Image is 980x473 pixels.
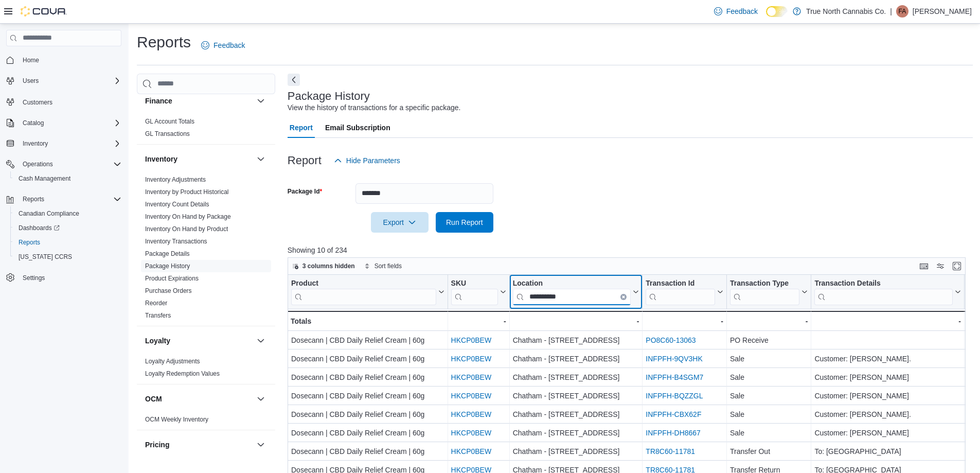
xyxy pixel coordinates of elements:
[291,279,444,305] button: Product
[2,52,126,67] button: Home
[814,445,960,458] div: To: [GEOGRAPHIC_DATA]
[288,74,300,86] button: Next
[255,439,267,451] button: Pricing
[145,188,229,196] span: Inventory by Product Historical
[23,160,53,168] span: Operations
[145,336,170,346] h3: Loyalty
[288,260,359,272] button: 3 columns hidden
[512,353,639,365] div: Chatham - [STREET_ADDRESS]
[646,336,696,344] a: PO8C60-13063
[451,410,491,418] a: HKCP0BEW
[646,355,702,363] a: INFPFH-9QV3HK
[512,279,639,305] button: LocationClear input
[2,192,126,206] button: Reports
[10,206,126,221] button: Canadian Compliance
[291,279,436,289] div: Product
[730,279,799,289] div: Transaction Type
[145,287,192,295] span: Purchase Orders
[19,174,70,183] span: Cash Management
[451,355,491,363] a: HKCP0BEW
[2,270,126,285] button: Settings
[14,251,76,263] a: [US_STATE] CCRS
[14,222,121,234] span: Dashboards
[137,355,275,384] div: Loyalty
[145,274,199,283] span: Product Expirations
[21,6,67,16] img: Cova
[10,250,126,264] button: [US_STATE] CCRS
[19,137,121,150] span: Inventory
[291,315,444,327] div: Totals
[19,238,40,247] span: Reports
[288,187,322,196] label: Package Id
[19,253,72,261] span: [US_STATE] CCRS
[19,137,52,150] button: Inventory
[145,176,206,183] a: Inventory Adjustments
[291,279,436,305] div: Product
[814,353,960,365] div: Customer: [PERSON_NAME].
[145,370,220,377] a: Loyalty Redemption Values
[451,315,506,327] div: -
[646,429,701,437] a: INFPFH-DH8667
[291,408,444,421] div: Dosecann | CBD Daily Relief Cream | 60g
[14,236,44,249] a: Reports
[375,262,402,270] span: Sort fields
[19,54,43,66] a: Home
[145,250,190,258] span: Package Details
[23,195,44,203] span: Reports
[145,154,177,164] h3: Inventory
[918,260,930,272] button: Keyboard shortcuts
[646,279,715,305] div: Transaction Id URL
[730,279,808,305] button: Transaction Type
[288,102,461,113] div: View the history of transactions for a specific package.
[730,408,808,421] div: Sale
[291,353,444,365] div: Dosecann | CBD Daily Relief Cream | 60g
[446,217,483,227] span: Run Report
[145,237,207,246] span: Inventory Transactions
[197,35,249,56] a: Feedback
[512,427,639,439] div: Chatham - [STREET_ADDRESS]
[512,390,639,402] div: Chatham - [STREET_ADDRESS]
[330,150,404,171] button: Hide Parameters
[19,224,60,232] span: Dashboards
[19,158,121,170] span: Operations
[814,427,960,439] div: Customer: [PERSON_NAME]
[145,118,194,125] a: GL Account Totals
[512,334,639,346] div: Chatham - [STREET_ADDRESS]
[2,94,126,109] button: Customers
[145,300,167,307] a: Reorder
[23,98,52,107] span: Customers
[814,315,960,327] div: -
[814,390,960,402] div: Customer: [PERSON_NAME]
[14,207,83,220] a: Canadian Compliance
[646,373,703,381] a: INFPFH-B4SGM7
[726,6,758,16] span: Feedback
[14,251,121,263] span: Washington CCRS
[288,90,370,102] h3: Package History
[19,95,121,108] span: Customers
[512,279,631,289] div: Location
[291,390,444,402] div: Dosecann | CBD Daily Relief Cream | 60g
[302,262,355,270] span: 3 columns hidden
[23,139,48,148] span: Inventory
[730,334,808,346] div: PO Receive
[730,315,808,327] div: -
[951,260,963,272] button: Enter fullscreen
[145,275,199,282] a: Product Expirations
[913,5,972,17] p: [PERSON_NAME]
[451,279,497,289] div: SKU
[23,77,39,85] span: Users
[2,116,126,130] button: Catalog
[814,279,960,305] button: Transaction Details
[451,429,491,437] a: HKCP0BEW
[145,416,208,423] a: OCM Weekly Inventory
[730,279,799,305] div: Transaction Type
[512,279,631,305] div: Location
[145,117,194,126] span: GL Account Totals
[512,371,639,383] div: Chatham - [STREET_ADDRESS]
[145,213,231,220] a: Inventory On Hand by Package
[23,119,44,127] span: Catalog
[371,212,429,233] button: Export
[145,358,200,365] a: Loyalty Adjustments
[255,153,267,165] button: Inventory
[145,154,253,164] button: Inventory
